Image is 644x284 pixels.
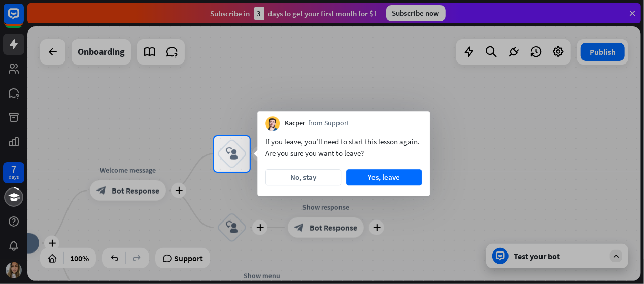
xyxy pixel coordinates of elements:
[308,119,349,129] span: from Support
[346,169,422,185] button: Yes, leave
[265,169,341,185] button: No, stay
[226,148,238,160] i: block_user_input
[285,119,306,129] span: Kacper
[265,136,422,159] div: If you leave, you’ll need to start this lesson again. Are you sure you want to leave?
[8,4,39,35] button: Open LiveChat chat widget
